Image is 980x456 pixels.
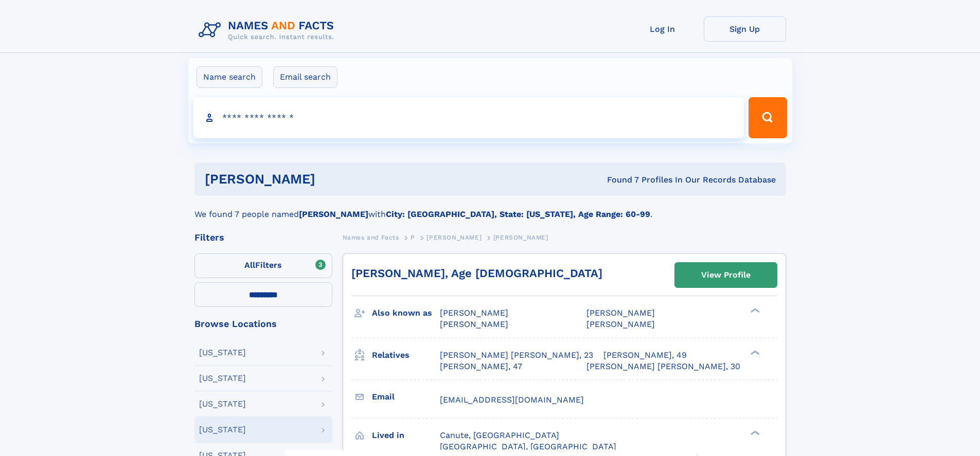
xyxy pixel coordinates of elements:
[440,430,559,440] span: Canute, [GEOGRAPHIC_DATA]
[273,66,337,88] label: Email search
[199,374,246,382] div: [US_STATE]
[440,319,508,329] span: [PERSON_NAME]
[621,16,704,42] a: Log In
[194,233,332,242] div: Filters
[199,426,246,434] div: [US_STATE]
[194,196,786,221] div: We found 7 people named with .
[194,16,343,44] img: Logo Names and Facts
[244,260,255,270] span: All
[493,234,548,241] span: [PERSON_NAME]
[749,97,787,138] button: Search Button
[586,361,740,372] a: [PERSON_NAME] [PERSON_NAME], 30
[440,395,584,405] span: [EMAIL_ADDRESS][DOMAIN_NAME]
[194,319,332,329] div: Browse Locations
[440,361,522,372] a: [PERSON_NAME], 47
[194,253,332,278] label: Filters
[603,350,687,361] a: [PERSON_NAME], 49
[372,427,440,444] h3: Lived in
[411,231,415,244] a: P
[586,308,655,318] span: [PERSON_NAME]
[197,66,262,88] label: Name search
[343,231,399,244] a: Names and Facts
[704,16,786,42] a: Sign Up
[205,173,461,186] h1: [PERSON_NAME]
[386,209,650,219] b: City: [GEOGRAPHIC_DATA], State: [US_STATE], Age Range: 60-99
[299,209,368,219] b: [PERSON_NAME]
[193,97,744,138] input: search input
[461,174,776,186] div: Found 7 Profiles In Our Records Database
[440,442,616,451] span: [GEOGRAPHIC_DATA], [GEOGRAPHIC_DATA]
[440,350,593,361] a: [PERSON_NAME] [PERSON_NAME], 23
[440,308,508,318] span: [PERSON_NAME]
[199,400,246,408] div: [US_STATE]
[748,349,760,356] div: ❯
[748,429,760,436] div: ❯
[372,346,440,364] h3: Relatives
[426,231,482,244] a: [PERSON_NAME]
[372,388,440,406] h3: Email
[701,263,751,287] div: View Profile
[426,234,482,241] span: [PERSON_NAME]
[199,349,246,357] div: [US_STATE]
[675,263,777,287] a: View Profile
[351,267,602,280] a: [PERSON_NAME], Age [DEMOGRAPHIC_DATA]
[372,304,440,322] h3: Also known as
[586,319,655,329] span: [PERSON_NAME]
[411,234,415,241] span: P
[748,307,760,314] div: ❯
